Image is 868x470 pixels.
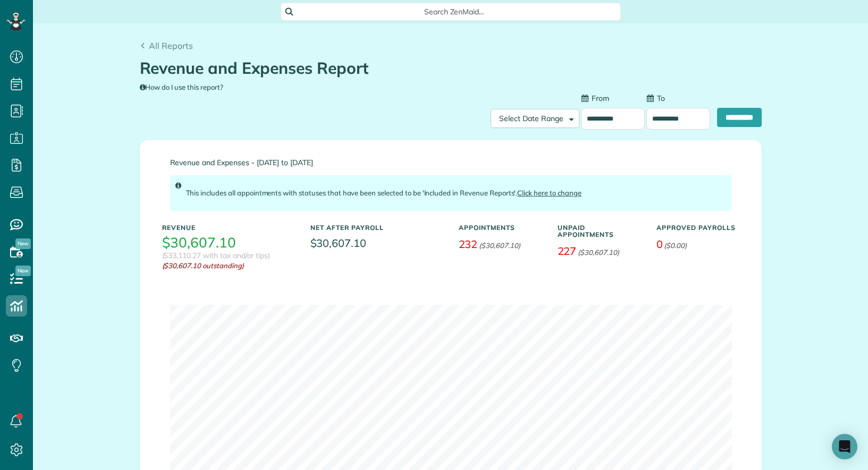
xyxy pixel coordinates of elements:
[162,224,294,231] h5: Revenue
[140,59,754,77] h1: Revenue and Expenses Report
[646,93,665,104] label: To
[310,224,384,231] h5: Net After Payroll
[578,248,619,257] em: ($30,607.10)
[15,266,31,276] span: New
[479,241,520,250] em: ($30,607.10)
[162,261,294,271] em: ($30,607.10 outstanding)
[517,189,581,197] a: Click here to change
[581,93,609,104] label: From
[558,224,641,238] h5: Unpaid Appointments
[491,109,579,128] button: Select Date Range
[170,159,731,167] span: Revenue and Expenses - [DATE] to [DATE]
[558,244,577,258] span: 227
[832,434,857,459] div: Open Intercom Messenger
[186,189,582,197] span: This includes all appointments with statuses that have been selected to be 'Included in Revenue R...
[656,237,663,251] span: 0
[459,224,542,231] h5: Appointments
[664,241,687,250] em: ($0.00)
[162,235,237,251] h3: $30,607.10
[499,114,563,123] span: Select Date Range
[140,83,223,91] a: How do I use this report?
[15,238,31,249] span: New
[459,237,478,251] span: 232
[140,39,193,52] a: All Reports
[149,40,193,51] span: All Reports
[310,235,443,251] span: $30,607.10
[162,252,271,260] h3: ($33,110.27 with tax and/or tips)
[656,224,739,231] h5: Approved Payrolls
